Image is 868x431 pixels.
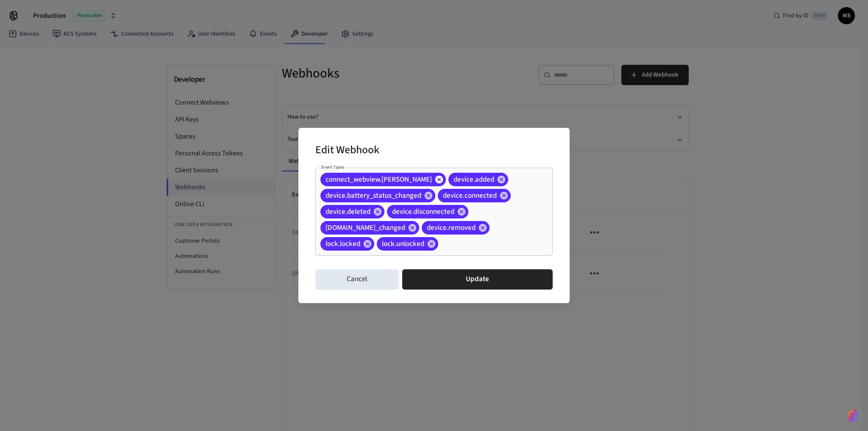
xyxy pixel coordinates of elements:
[377,240,429,248] span: lock.unlocked
[321,164,345,170] label: Event Types
[320,191,426,200] span: device.battery_status_changed
[320,221,419,235] div: [DOMAIN_NAME]_changed
[315,269,399,290] button: Cancel
[848,409,858,423] img: SeamLogoGradient.69752ec5.svg
[315,138,379,164] h2: Edit Webhook
[320,224,410,232] span: [DOMAIN_NAME]_changed
[320,237,374,251] div: lock.locked
[422,221,490,235] div: device.removed
[320,207,376,216] span: device.deleted
[320,205,384,218] div: device.deleted
[387,205,468,218] div: device.disconnected
[438,189,511,202] div: device.connected
[320,175,437,184] span: connect_webview.[PERSON_NAME]
[320,240,365,248] span: lock.locked
[377,237,438,251] div: lock.unlocked
[448,175,499,184] span: device.added
[422,224,481,232] span: device.removed
[438,191,502,200] span: device.connected
[320,189,435,202] div: device.battery_status_changed
[320,173,446,186] div: connect_webview.[PERSON_NAME]
[402,269,553,290] button: Update
[387,207,459,216] span: device.disconnected
[448,173,508,186] div: device.added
